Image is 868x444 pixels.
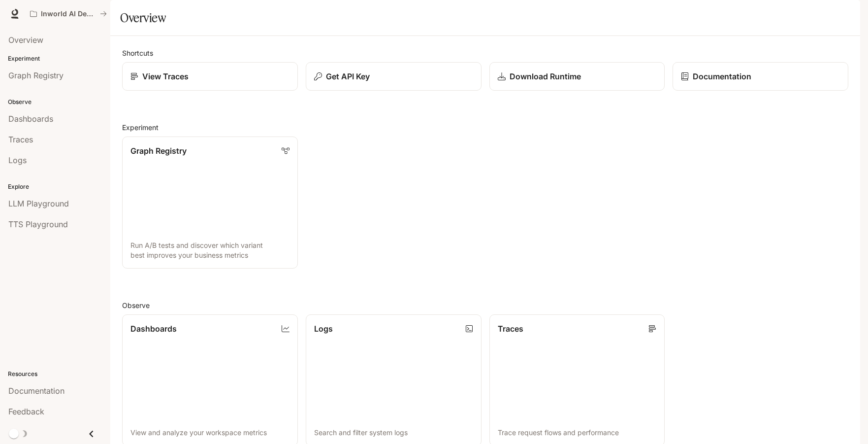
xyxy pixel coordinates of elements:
[673,62,848,91] a: Documentation
[326,70,370,82] p: Get API Key
[693,70,751,82] p: Documentation
[306,62,482,91] button: Get API Key
[130,428,289,438] p: View and analyze your workspace metrics
[142,70,189,82] p: View Traces
[489,62,665,91] a: Download Runtime
[26,4,111,24] button: All workspaces
[498,428,657,438] p: Trace request flows and performance
[130,240,289,260] p: Run A/B tests and discover which variant best improves your business metrics
[122,300,848,310] h2: Observe
[122,48,848,58] h2: Shortcuts
[122,62,298,91] a: View Traces
[510,70,581,82] p: Download Runtime
[498,323,523,335] p: Traces
[122,137,298,269] a: Graph RegistryRun A/B tests and discover which variant best improves your business metrics
[130,145,187,157] p: Graph Registry
[120,8,166,28] h1: Overview
[41,10,96,18] p: Inworld AI Demos
[130,323,177,335] p: Dashboards
[314,428,473,438] p: Search and filter system logs
[314,323,333,335] p: Logs
[122,122,848,133] h2: Experiment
